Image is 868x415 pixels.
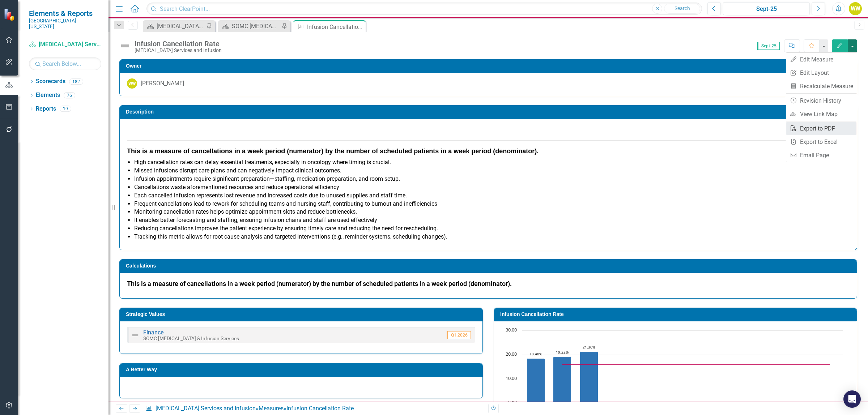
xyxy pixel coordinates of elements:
button: Sept-25 [723,2,810,15]
span: Elements & Reports [29,9,101,18]
div: Infusion Cancellation Rate [286,405,354,412]
div: Infusion Cancellation Rate [307,22,364,31]
h3: Infusion Cancellation Rate [500,312,853,317]
span: Reducing cancellations improves the patient experience by ensuring timely care and reducing the n... [134,225,438,232]
small: SOMC [MEDICAL_DATA] & Infusion Services [143,335,239,341]
div: Open Intercom Messenger [843,390,861,408]
a: [MEDICAL_DATA] Services and Infusion [29,40,101,49]
div: 76 [64,92,75,98]
span: Monitoring cancellation rates helps optimize appointment slots and reduce bottlenecks. [134,208,357,215]
span: Sept-25 [757,42,780,50]
text: 30.00 [506,326,517,333]
div: Infusion Cancellation Rate [135,40,222,48]
a: Export to Excel [786,135,857,149]
img: Not Defined [119,40,131,52]
a: Edit Layout [786,66,857,80]
a: Finance [143,329,164,336]
div: 182 [69,78,83,85]
text: 20.00 [506,351,517,357]
small: [GEOGRAPHIC_DATA][US_STATE] [29,18,101,30]
div: [MEDICAL_DATA] Services and Infusion [135,48,222,53]
h3: Strategic Values [126,312,479,317]
a: View Link Map [786,107,857,121]
span: High cancellation rates can delay essential treatments, especially in oncology where timing is cr... [134,159,391,166]
a: [MEDICAL_DATA] Services and Infusion [156,405,256,412]
text: 10.00 [506,375,517,381]
a: [MEDICAL_DATA] Services and Infusion Dashboard [145,22,204,31]
a: Export to PDF [786,122,857,135]
a: Edit Measure [786,53,857,66]
input: Search Below... [29,57,101,70]
span: Cancellations waste aforementioned resources and reduce operational efficiency [134,184,339,191]
text: 18.40% [529,351,542,356]
path: Sept-25, 21.2987013. Rate. [580,352,598,403]
h3: A Better Way [126,367,479,372]
span: Each cancelled infusion represents lost revenue and increased costs due to unused supplies and st... [134,192,407,199]
span: Missed infusions disrupt care plans and can negatively impact clinical outcomes. [134,167,341,174]
button: Search [664,4,700,14]
span: Search [675,5,690,11]
img: ClearPoint Strategy [4,8,17,21]
text: 19.22% [556,350,569,355]
path: Aug-25, 19.21921922. Rate. [553,357,571,403]
span: Tracking this metric allows for root cause analysis and targeted interventions (e.g., reminder sy... [134,233,447,240]
button: WW [849,2,862,15]
a: Email Page [786,149,857,162]
text: 0.00 [508,399,517,406]
span: This is a measure of cancellations in a week period (numerator) by the number of scheduled patien... [127,147,539,155]
h3: Owner [126,63,853,69]
input: Search ClearPoint... [146,3,702,15]
a: Scorecards [36,77,65,86]
h3: Calculations [126,263,853,269]
span: Frequent cancellations lead to rework for scheduling teams and nursing staff, contributing to bur... [134,200,437,207]
span: Infusion appointments require significant preparation—staffing, medication preparation, and room ... [134,175,400,182]
a: Measures [259,405,284,412]
a: Reports [36,105,56,113]
a: Recalculate Measure [786,80,857,93]
div: » » [145,405,483,413]
h3: Description [126,109,853,115]
g: Rate, series 2 of 3. Bar series with 12 bars. [527,330,830,403]
div: 19 [60,106,71,112]
img: Not Defined [131,331,140,339]
a: Revision History [786,94,857,107]
div: [MEDICAL_DATA] Services and Infusion Dashboard [157,22,204,31]
span: This is a measure of cancellations in a week period (numerator) by the number of scheduled patien... [127,280,512,287]
a: SOMC [MEDICAL_DATA] & Infusion Services Summary Page [220,22,280,31]
div: SOMC [MEDICAL_DATA] & Infusion Services Summary Page [232,22,280,31]
div: WW [127,78,137,89]
div: [PERSON_NAME] [141,80,184,88]
a: Elements [36,91,60,99]
span: Q1.2026 [447,331,471,339]
text: 21.30% [583,345,595,350]
path: Jul-25, 18.40277778. Rate. [527,359,545,403]
div: Sept-25 [726,5,807,13]
span: It enables better forecasting and staffing, ensuring infusion chairs and staff are used effectively [134,217,377,223]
